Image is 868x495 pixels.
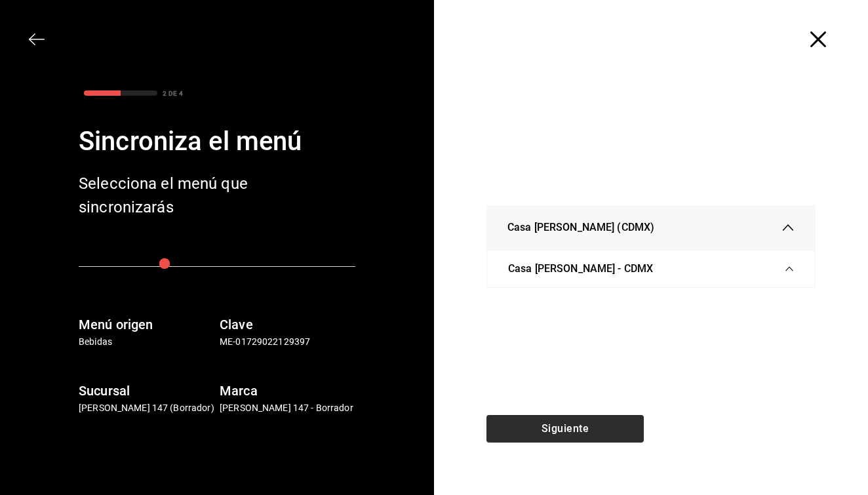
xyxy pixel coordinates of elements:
[220,335,355,349] p: ME-01729022129397
[79,314,214,335] h6: Menú origen
[79,122,355,161] div: Sincroniza el menú
[79,335,214,349] p: Bebidas
[220,314,355,335] h6: Clave
[220,401,355,415] p: [PERSON_NAME] 147 - Borrador
[79,401,214,415] p: [PERSON_NAME] 147 (Borrador)
[163,89,183,98] div: 2 DE 4
[220,380,355,401] h6: Marca
[79,172,288,219] div: Selecciona el menú que sincronizarás
[507,220,654,235] span: Casa [PERSON_NAME] (CDMX)
[508,261,653,277] span: Casa [PERSON_NAME] - CDMX
[79,380,214,401] h6: Sucursal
